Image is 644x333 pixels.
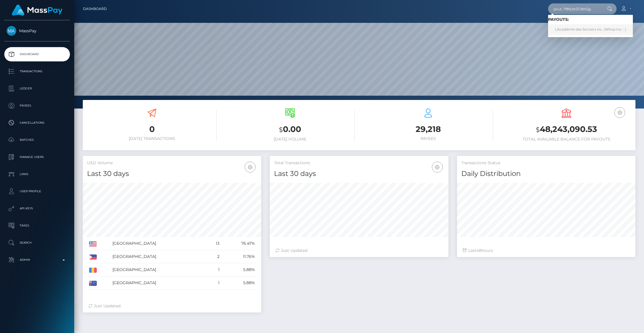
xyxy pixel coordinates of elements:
a: Admin [4,253,70,267]
a: Transactions [4,64,70,79]
input: Search... [548,3,602,14]
h3: 29,218 [363,124,493,135]
h6: Total Available Balance for Payouts [502,137,631,142]
p: Search [7,238,68,247]
a: User Profile [4,184,70,198]
p: API Keys [7,204,68,213]
a: Payees [4,99,70,113]
a: Manage Users [4,150,70,164]
p: Admin [7,256,68,264]
h6: Payouts: [548,17,633,22]
td: [GEOGRAPHIC_DATA] [110,237,206,250]
img: AU.png [89,281,97,286]
td: 11.76% [222,250,257,263]
h5: Total Transactions [274,160,444,166]
td: [GEOGRAPHIC_DATA] [110,263,206,276]
a: Taxes [4,218,70,233]
a: Links [4,167,70,181]
a: Dashboard [83,3,107,15]
img: MassPay [7,26,16,36]
a: Search [4,236,70,250]
div: Last hours [463,248,630,254]
a: Cancellations [4,116,70,130]
td: 1 [206,263,222,276]
p: Ledger [7,84,68,93]
a: Dashboard [4,47,70,61]
img: MassPay Logo [12,5,63,16]
td: [GEOGRAPHIC_DATA] [110,250,206,263]
p: User Profile [7,187,68,196]
img: US.png [89,241,97,246]
small: $ [279,126,283,134]
p: Batches [7,136,68,144]
h5: USD Volume [87,160,257,166]
p: Cancellations [7,119,68,127]
span: 48 [476,248,482,253]
p: Payees [7,101,68,110]
a: API Keys [4,201,70,216]
a: Ledger [4,81,70,96]
h4: Last 30 days [274,169,444,179]
td: 2 [206,250,222,263]
h5: Transactions Status [461,160,631,166]
td: 76.47% [222,237,257,250]
td: 5.88% [222,263,257,276]
h6: [DATE] Transactions [87,136,217,141]
h3: 0 [87,124,217,135]
p: Dashboard [7,50,68,59]
p: Transactions [7,67,68,76]
a: L'Académie des Sorciers inc. (Whop Inc - ) [548,24,633,35]
a: Batches [4,133,70,147]
p: Taxes [7,221,68,230]
h4: Last 30 days [87,169,257,179]
h6: [DATE] Volume [225,137,355,142]
div: Just Updated [88,303,255,309]
h3: 48,243,090.53 [502,124,631,135]
td: 13 [206,237,222,250]
div: Just Updated [275,248,442,254]
small: $ [536,126,540,134]
span: MassPay [4,28,70,33]
img: PH.png [89,254,97,260]
p: Links [7,170,68,178]
img: RO.png [89,268,97,273]
p: Manage Users [7,153,68,161]
h6: Payees [363,136,493,141]
td: 5.88% [222,276,257,290]
td: 1 [206,276,222,290]
h3: 0.00 [225,124,355,135]
h4: Daily Distribution [461,169,631,179]
td: [GEOGRAPHIC_DATA] [110,276,206,290]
